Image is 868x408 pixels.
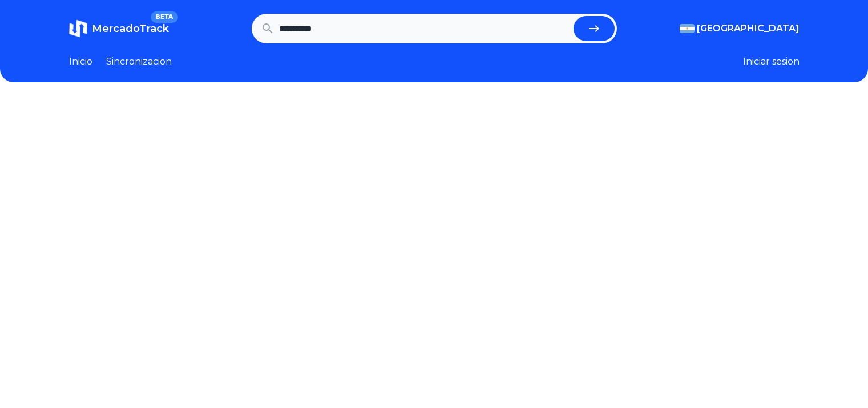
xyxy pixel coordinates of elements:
[106,55,172,69] a: Sincronizacion
[69,19,169,38] a: MercadoTrackBETA
[680,22,800,35] button: [GEOGRAPHIC_DATA]
[680,24,695,33] img: Argentina
[743,55,800,69] button: Iniciar sesion
[151,11,177,23] span: BETA
[69,55,92,69] a: Inicio
[69,19,87,38] img: MercadoTrack
[697,22,800,35] span: [GEOGRAPHIC_DATA]
[92,22,169,35] span: MercadoTrack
